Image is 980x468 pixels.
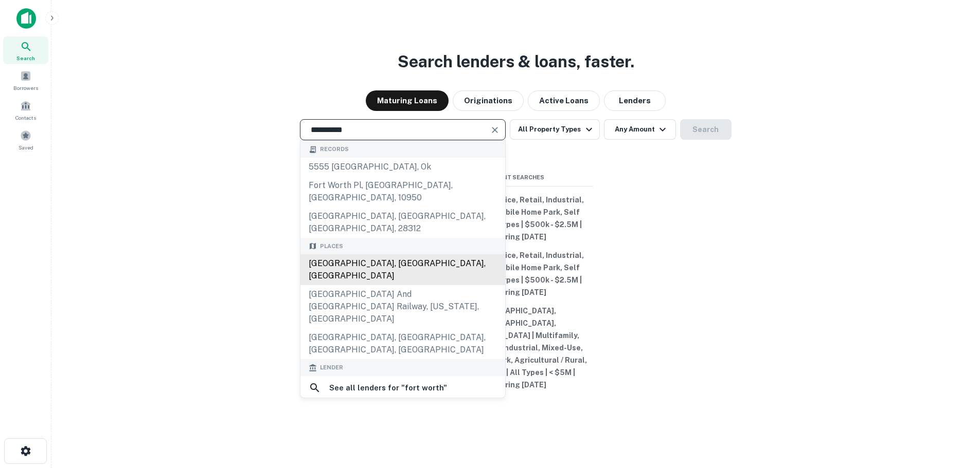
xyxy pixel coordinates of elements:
[320,363,343,372] span: Lender
[300,328,505,359] div: [GEOGRAPHIC_DATA], [GEOGRAPHIC_DATA], [GEOGRAPHIC_DATA], [GEOGRAPHIC_DATA]
[300,254,505,285] div: [GEOGRAPHIC_DATA], [GEOGRAPHIC_DATA], [GEOGRAPHIC_DATA]
[528,90,600,111] button: Active Loans
[3,36,48,64] a: Search
[19,143,33,152] span: Saved
[439,173,593,182] span: Recent Searches
[13,84,38,92] span: Borrowers
[439,191,593,246] button: Multifamily, Office, Retail, Industrial, Mixed-Use, Mobile Home Park, Self Storage | All Types | ...
[16,8,36,29] img: capitalize-icon.png
[510,119,599,140] button: All Property Types
[488,123,502,137] button: Clear
[453,90,524,111] button: Originations
[320,242,343,251] span: Places
[329,382,447,394] h6: See all lenders for " fort worth "
[604,90,666,111] button: Lenders
[300,176,505,207] div: fort worth pl, [GEOGRAPHIC_DATA], [GEOGRAPHIC_DATA], 10950
[320,145,349,154] span: Records
[604,119,676,140] button: Any Amount
[300,285,505,328] div: [GEOGRAPHIC_DATA] and [GEOGRAPHIC_DATA] Railway, [US_STATE], [GEOGRAPHIC_DATA]
[929,386,980,435] iframe: Chat Widget
[3,96,48,124] a: Contacts
[366,90,449,111] button: Maturing Loans
[300,207,505,238] div: [GEOGRAPHIC_DATA], [GEOGRAPHIC_DATA], [GEOGRAPHIC_DATA], 28312
[439,302,593,394] button: [GEOGRAPHIC_DATA], [GEOGRAPHIC_DATA], [GEOGRAPHIC_DATA] | Multifamily, Office, Retail, Industrial...
[15,114,36,122] span: Contacts
[16,54,35,62] span: Search
[3,126,48,154] a: Saved
[439,246,593,302] button: Multifamily, Office, Retail, Industrial, Mixed-Use, Mobile Home Park, Self Storage | All Types | ...
[300,158,505,176] div: 5555 [GEOGRAPHIC_DATA], ok
[3,66,48,94] a: Borrowers
[398,49,634,74] h3: Search lenders & loans, faster.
